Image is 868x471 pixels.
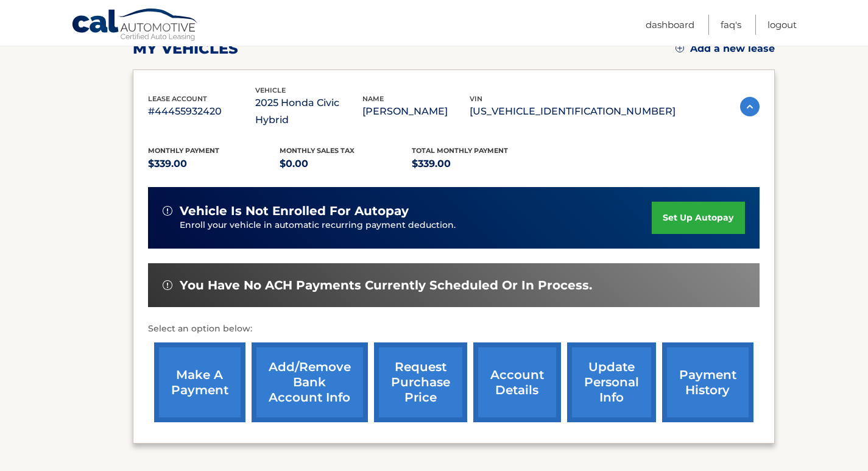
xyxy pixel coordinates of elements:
[567,342,656,422] a: update personal info
[362,103,470,120] p: [PERSON_NAME]
[163,206,172,216] img: alert-white.svg
[255,86,286,94] span: vehicle
[374,342,467,422] a: request purchase price
[180,204,409,219] span: vehicle is not enrolled for autopay
[148,94,207,103] span: lease account
[252,342,368,422] a: Add/Remove bank account info
[280,155,412,172] p: $0.00
[767,15,797,35] a: Logout
[652,202,744,234] a: set up autopay
[470,103,676,120] p: [US_VEHICLE_IDENTIFICATION_NUMBER]
[163,280,172,290] img: alert-white.svg
[180,278,592,293] span: You have no ACH payments currently scheduled or in process.
[154,342,245,422] a: make a payment
[148,155,280,172] p: $339.00
[148,103,255,120] p: #44455932420
[255,94,362,129] p: 2025 Honda Civic Hybrid
[280,146,355,155] span: Monthly sales Tax
[412,146,508,155] span: Total Monthly Payment
[470,94,482,103] span: vin
[148,322,760,336] p: Select an option below:
[676,43,775,55] a: Add a new lease
[148,146,219,155] span: Monthly Payment
[362,94,384,103] span: name
[180,219,652,232] p: Enroll your vehicle in automatic recurring payment deduction.
[662,342,753,422] a: payment history
[646,15,694,35] a: Dashboard
[71,8,199,43] a: Cal Automotive
[676,44,684,52] img: add.svg
[473,342,561,422] a: account details
[133,40,238,58] h2: my vehicles
[740,97,760,116] img: accordion-active.svg
[721,15,741,35] a: FAQ's
[412,155,544,172] p: $339.00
